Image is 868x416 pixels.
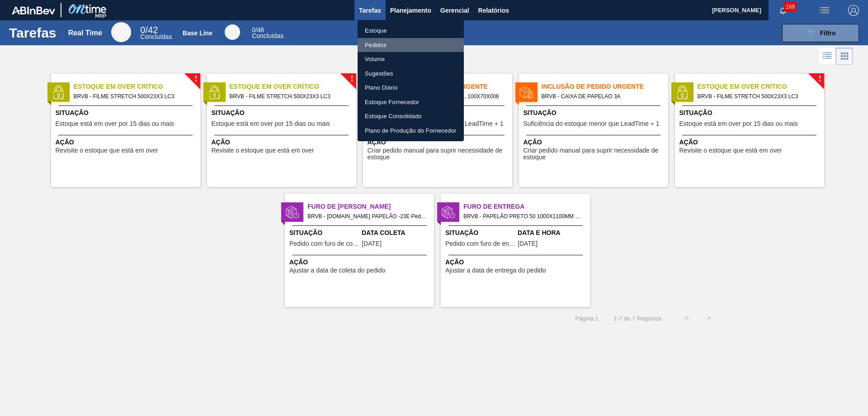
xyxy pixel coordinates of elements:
a: Pedidos [358,38,464,53]
a: Plano Diário [358,81,464,95]
a: Volume [358,52,464,67]
a: Sugestões [358,67,464,81]
a: Estoque Fornecedor [358,95,464,110]
a: Estoque Consolidado [358,109,464,124]
a: Plano de Produção do Fornecedor [358,124,464,138]
a: Estoque [358,24,464,38]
